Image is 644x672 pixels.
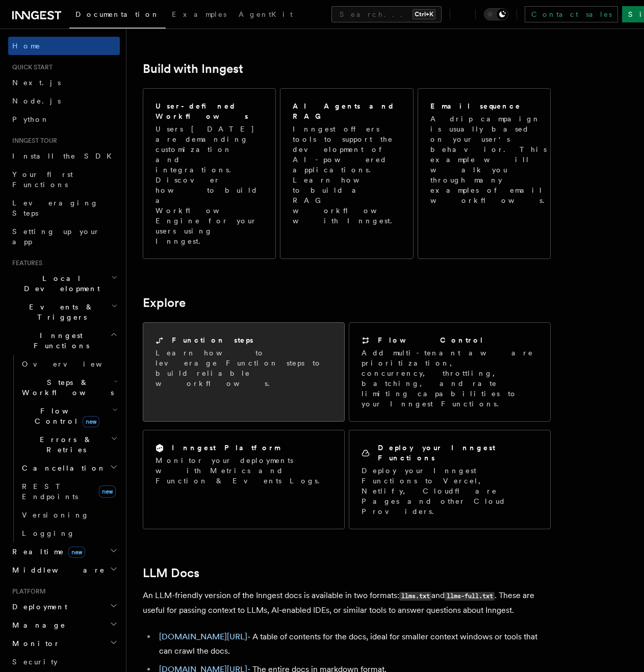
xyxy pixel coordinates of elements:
[8,355,120,542] div: Inngest Functions
[8,298,120,326] button: Events & Triggers
[18,355,120,373] a: Overview
[399,592,431,601] code: llms.txt
[8,602,67,612] span: Deployment
[8,638,60,649] span: Monitor
[8,565,105,575] span: Middleware
[18,434,111,455] span: Errors & Retries
[22,360,127,368] span: Overview
[8,92,120,110] a: Node.js
[18,477,120,506] a: REST Endpointsnew
[8,63,53,71] span: Quick start
[362,348,538,409] p: Add multi-tenant aware prioritization, concurrency, throttling, batching, and rate limiting capab...
[8,326,120,355] button: Inngest Functions
[430,114,551,205] p: A drip campaign is usually based on your user's behavior. This example will walk you through many...
[484,8,508,20] button: Toggle dark mode
[8,547,85,557] span: Realtime
[18,377,114,398] span: Steps & Workflows
[8,542,120,561] button: Realtimenew
[8,302,111,322] span: Events & Triggers
[8,598,120,616] button: Deployment
[8,37,120,55] a: Home
[156,455,332,486] p: Monitor your deployments with Metrics and Function & Events Logs.
[12,79,61,87] span: Next.js
[12,115,49,123] span: Python
[8,616,120,634] button: Manage
[159,632,247,641] a: [DOMAIN_NAME][URL]
[280,88,413,259] a: AI Agents and RAGInngest offers tools to support the development of AI-powered applications. Lear...
[68,547,85,558] span: new
[8,222,120,251] a: Setting up your app
[8,561,120,579] button: Middleware
[8,137,57,145] span: Inngest tour
[8,587,46,596] span: Platform
[8,620,66,630] span: Manage
[12,227,100,246] span: Setting up your app
[12,41,41,51] span: Home
[8,269,120,298] button: Local Development
[18,463,106,473] span: Cancellation
[418,88,551,259] a: Email sequenceA drip campaign is usually based on your user's behavior. This example will walk yo...
[156,124,263,246] p: Users [DATE] are demanding customization and integrations. Discover how to build a Workflow Engin...
[143,296,186,310] a: Explore
[69,3,166,29] a: Documentation
[143,88,276,259] a: User-defined WorkflowsUsers [DATE] are demanding customization and integrations. Discover how to ...
[525,6,618,22] a: Contact sales
[75,10,160,18] span: Documentation
[378,443,538,463] h2: Deploy your Inngest Functions
[349,430,551,529] a: Deploy your Inngest FunctionsDeploy your Inngest Functions to Vercel, Netlify, Cloudflare Pages a...
[239,10,293,18] span: AgentKit
[18,406,112,426] span: Flow Control
[413,9,435,19] kbd: Ctrl+K
[362,466,538,516] p: Deploy your Inngest Functions to Vercel, Netlify, Cloudflare Pages and other Cloud Providers.
[349,322,551,422] a: Flow ControlAdd multi-tenant aware prioritization, concurrency, throttling, batching, and rate li...
[12,170,73,189] span: Your first Functions
[143,430,345,529] a: Inngest PlatformMonitor your deployments with Metrics and Function & Events Logs.
[18,459,120,477] button: Cancellation
[156,630,551,658] li: - A table of contents for the docs, ideal for smaller context windows or tools that can crawl the...
[12,199,98,217] span: Leveraging Steps
[18,402,120,430] button: Flow Controlnew
[12,97,61,105] span: Node.js
[378,335,484,345] h2: Flow Control
[143,62,243,76] a: Build with Inngest
[143,566,199,580] a: LLM Docs
[8,653,120,671] a: Security
[8,634,120,653] button: Monitor
[156,101,263,121] h2: User-defined Workflows
[430,101,521,111] h2: Email sequence
[18,373,120,402] button: Steps & Workflows
[8,259,42,267] span: Features
[99,485,116,498] span: new
[8,194,120,222] a: Leveraging Steps
[12,658,58,666] span: Security
[22,482,78,501] span: REST Endpoints
[8,147,120,165] a: Install the SDK
[445,592,495,601] code: llms-full.txt
[293,124,402,226] p: Inngest offers tools to support the development of AI-powered applications. Learn how to build a ...
[8,273,111,294] span: Local Development
[172,443,280,453] h2: Inngest Platform
[18,524,120,542] a: Logging
[8,165,120,194] a: Your first Functions
[18,506,120,524] a: Versioning
[8,330,110,351] span: Inngest Functions
[143,322,345,422] a: Function stepsLearn how to leverage Function steps to build reliable workflows.
[18,430,120,459] button: Errors & Retries
[233,3,299,28] a: AgentKit
[12,152,118,160] span: Install the SDK
[22,529,75,537] span: Logging
[172,10,226,18] span: Examples
[143,588,551,617] p: An LLM-friendly version of the Inngest docs is available in two formats: and . These are useful f...
[331,6,442,22] button: Search...Ctrl+K
[293,101,402,121] h2: AI Agents and RAG
[8,110,120,128] a: Python
[156,348,332,389] p: Learn how to leverage Function steps to build reliable workflows.
[172,335,253,345] h2: Function steps
[166,3,233,28] a: Examples
[22,511,89,519] span: Versioning
[83,416,99,427] span: new
[8,73,120,92] a: Next.js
